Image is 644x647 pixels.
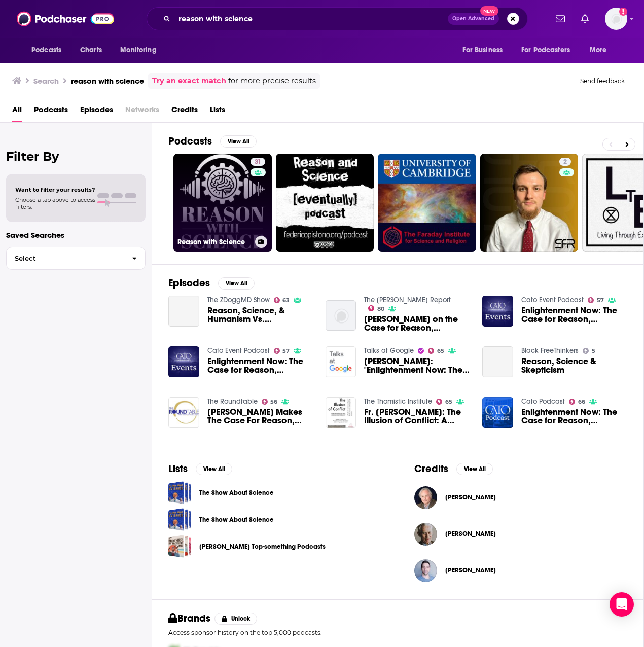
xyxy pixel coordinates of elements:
[577,77,628,85] button: Send feedback
[120,43,156,57] span: Monitoring
[414,486,437,509] img: Richard Dawkins
[207,357,313,374] a: Enlightenment Now: The Case for Reason, Science, Humanism, and Progress
[455,41,515,60] button: open menu
[168,535,191,558] a: Ryan's Top-something Podcasts
[251,158,265,166] a: 31
[605,8,627,30] button: Show profile menu
[364,357,470,374] span: [PERSON_NAME]: "Enlightenment Now: The Case for Reason, Science, Humanism, and Progress"
[414,462,493,475] a: CreditsView All
[207,306,313,323] span: Reason, Science, & Humanism Vs. [MEDICAL_DATA]
[482,346,513,377] a: Reason, Science & Skepticism
[262,399,278,405] a: 56
[364,397,432,406] a: The Thomistic Institute
[610,592,634,617] div: Open Intercom Messenger
[445,530,496,538] a: Richard Swinburne
[274,348,290,354] a: 57
[218,277,255,290] button: View All
[168,462,232,475] a: ListsView All
[214,613,258,625] button: Unlock
[196,463,232,475] button: View All
[364,346,414,355] a: Talks at Google
[12,101,22,122] span: All
[414,518,627,550] button: Richard SwinburneRichard Swinburne
[552,10,569,27] a: Show notifications dropdown
[326,397,356,428] img: Fr. Dominic Legge: The Illusion of Conflict: A Catholic Understanding of Faith, Reason & Science"
[521,408,627,425] a: Enlightenment Now: The Case for Reason, Science, Humanism, and Progress
[368,305,384,311] a: 80
[414,554,627,587] button: Benjamin BermanBenjamin Berman
[605,8,627,30] span: Logged in as PUPPublicity
[364,408,470,425] span: Fr. [PERSON_NAME]: The Illusion of Conflict: A [DEMOGRAPHIC_DATA] Understanding of Faith, Reason ...
[456,463,493,475] button: View All
[282,298,290,303] span: 63
[482,296,513,327] img: Enlightenment Now: The Case for Reason, Science, Humanism, and Progress
[482,397,513,428] img: Enlightenment Now: The Case for Reason, Science, Humanism, and Progress
[577,10,593,27] a: Show notifications dropdown
[521,296,584,304] a: Cato Event Podcast
[569,399,585,405] a: 66
[270,400,277,404] span: 56
[33,76,59,86] h3: Search
[448,13,499,25] button: Open AdvancedNew
[31,43,61,57] span: Podcasts
[7,255,124,262] span: Select
[168,612,210,625] h2: Brands
[274,297,290,303] a: 63
[34,101,68,122] a: Podcasts
[414,462,448,475] h2: Credits
[437,349,444,353] span: 65
[171,101,198,122] a: Credits
[168,135,257,148] a: PodcastsView All
[147,7,528,30] div: Search podcasts, credits, & more...
[168,462,188,475] h2: Lists
[168,277,255,290] a: EpisodesView All
[521,43,570,57] span: For Podcasters
[414,559,437,582] img: Benjamin Berman
[168,346,199,377] img: Enlightenment Now: The Case for Reason, Science, Humanism, and Progress
[521,357,627,374] a: Reason, Science & Skepticism
[15,186,95,193] span: Want to filter your results?
[521,397,565,406] a: Cato Podcast
[578,400,585,404] span: 66
[521,306,627,323] span: Enlightenment Now: The Case for Reason, Science, Humanism, and Progress
[113,41,169,60] button: open menu
[168,481,191,504] a: The Show About Science
[152,75,226,87] a: Try an exact match
[168,277,210,290] h2: Episodes
[168,296,199,327] a: Reason, Science, & Humanism Vs. COVID-19
[282,349,290,353] span: 57
[80,43,102,57] span: Charts
[228,75,316,87] span: for more precise results
[377,307,384,311] span: 80
[174,11,448,27] input: Search podcasts, credits, & more...
[445,493,496,501] span: [PERSON_NAME]
[326,346,356,377] a: Steven Pinker: "Enlightenment Now: The Case for Reason, Science, Humanism, and Progress"
[168,397,199,428] img: Steven Pinker Makes The Case For Reason, Science, Humanism, And Progress
[15,196,95,210] span: Choose a tab above to access filters.
[559,158,571,166] a: 2
[220,135,257,148] button: View All
[364,296,451,304] a: The Rubin Report
[177,238,251,246] h3: Reason with Science
[207,408,313,425] a: Steven Pinker Makes The Case For Reason, Science, Humanism, And Progress
[168,508,191,531] a: The Show About Science
[17,9,114,28] a: Podchaser - Follow, Share and Rate Podcasts
[210,101,225,122] a: Lists
[207,397,258,406] a: The Roundtable
[414,523,437,546] img: Richard Swinburne
[6,247,146,270] button: Select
